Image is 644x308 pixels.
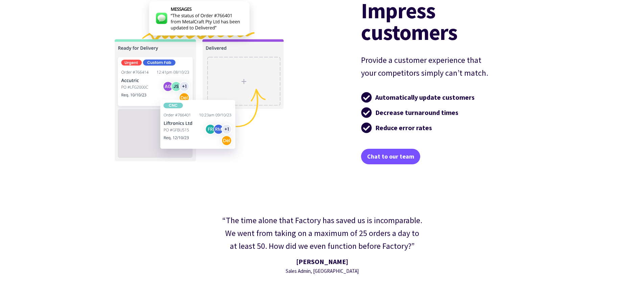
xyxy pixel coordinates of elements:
a: Chat to our team [361,149,420,164]
div: “The time alone that Factory has saved us is incomparable. We went from taking on a maximum of 25... [221,214,423,253]
strong: Decrease turnaround times [375,108,458,117]
strong: Reduce error rates [375,123,432,132]
p: Provide a customer experience that your competitors simply can’t match. [361,54,489,80]
iframe: Chat Widget [610,276,644,308]
strong: Automatically update customers [375,93,475,101]
strong: [PERSON_NAME] [296,257,348,266]
div: Sales Admin, [GEOGRAPHIC_DATA] [286,267,359,275]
